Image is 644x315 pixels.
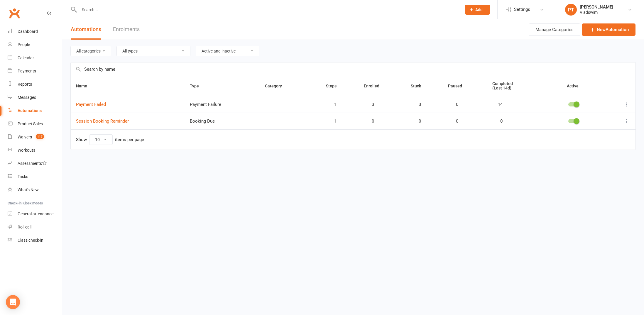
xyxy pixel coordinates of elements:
[492,102,503,107] span: 14
[76,82,94,89] button: Name
[8,170,62,183] a: Tasks
[8,25,62,38] a: Dashboard
[18,148,35,153] div: Workouts
[8,131,62,144] a: Waivers 117
[8,51,62,65] a: Calendar
[448,102,458,107] span: 0
[76,84,94,88] span: Name
[8,157,62,170] a: Assessments
[565,4,577,16] div: PT
[76,102,106,107] a: Payment Failed
[562,82,585,89] button: Active
[76,118,129,124] a: Session Booking Reminder
[36,134,44,139] span: 117
[265,82,288,89] button: Category
[18,82,32,87] div: Reports
[76,134,144,145] div: Show
[580,10,613,15] div: Vladswim
[8,207,62,221] a: General attendance kiosk mode
[8,91,62,104] a: Messages
[8,65,62,78] a: Payments
[18,95,36,100] div: Messages
[113,19,140,40] a: Enrolments
[18,187,39,192] div: What's New
[8,104,62,117] a: Automations
[115,137,144,142] div: items per page
[492,81,513,90] span: Completed (Last 14d)
[18,42,30,47] div: People
[567,84,579,88] span: Active
[448,119,458,124] span: 0
[18,161,47,166] div: Assessments
[326,119,336,124] span: 1
[529,23,580,36] button: Manage Categories
[321,76,359,96] th: Steps
[411,119,421,124] span: 0
[18,69,36,73] div: Payments
[8,221,62,234] a: Roll call
[582,23,635,36] a: NewAutomation
[18,211,53,216] div: General attendance
[8,78,62,91] a: Reports
[580,4,613,10] div: [PERSON_NAME]
[475,7,483,12] span: Add
[71,62,635,76] input: Search by name
[18,225,31,229] div: Roll call
[265,84,288,88] span: Category
[443,76,487,96] th: Paused
[7,6,22,21] a: Clubworx
[8,234,62,247] a: Class kiosk mode
[8,144,62,157] a: Workouts
[492,119,503,124] span: 0
[18,55,34,60] div: Calendar
[8,38,62,51] a: People
[185,96,260,113] td: Payment Failure
[18,135,32,139] div: Waivers
[185,113,260,129] td: Booking Due
[18,108,42,113] div: Automations
[71,19,101,40] button: Automations
[77,6,457,14] input: Search...
[364,119,374,124] span: 0
[359,76,405,96] th: Enrolled
[514,3,530,16] span: Settings
[326,102,336,107] span: 1
[185,76,260,96] th: Type
[18,29,38,34] div: Dashboard
[6,295,20,309] div: Open Intercom Messenger
[465,5,490,15] button: Add
[18,121,43,126] div: Product Sales
[18,238,43,243] div: Class check-in
[8,117,62,131] a: Product Sales
[8,183,62,197] a: What's New
[18,174,28,179] div: Tasks
[411,102,421,107] span: 3
[364,102,374,107] span: 3
[405,76,443,96] th: Stuck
